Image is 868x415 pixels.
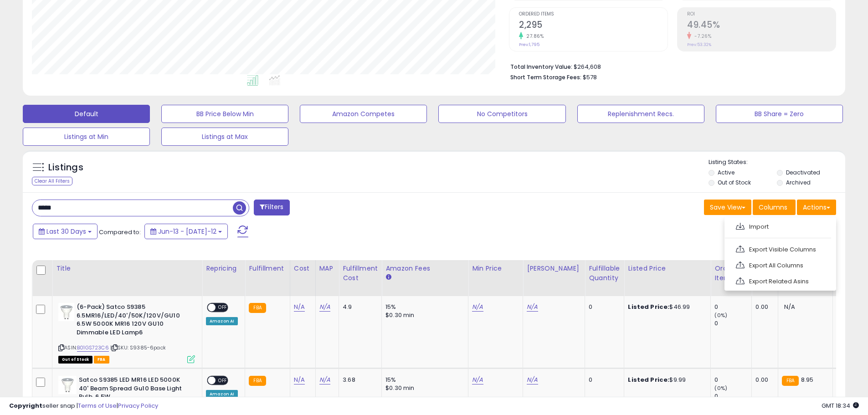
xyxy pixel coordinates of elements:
button: Amazon Competes [300,105,427,123]
b: (6-Pack) Satco S9385 6.5MR16/LED/40'/50K/120V/GU10 6.5W 5000K MR16 120V GU10 Dimmable LED Lamp6 [77,303,187,339]
a: Export All Columns [729,258,829,272]
div: 0 [714,303,751,311]
div: ASIN: [58,303,195,362]
small: FBA [782,376,799,386]
div: 4.9 [343,303,375,311]
div: MAP [319,264,335,273]
button: Listings at Min [23,128,150,146]
div: Min Price [472,264,519,273]
span: Last 30 Days [46,227,86,236]
span: FBA [94,356,109,364]
button: Last 30 Days [33,224,98,239]
a: Export Visible Columns [729,242,829,256]
a: N/A [472,302,483,312]
a: Import [729,220,829,234]
span: 8.95 [801,375,814,384]
button: Filters [254,200,289,215]
span: ROI [687,12,836,17]
div: 0.00 [755,376,770,384]
div: 0 [589,376,617,384]
h5: Listings [48,161,83,174]
div: 3.68 [343,376,375,384]
small: FBA [249,303,266,313]
b: Listed Price: [628,302,669,311]
small: FBA [249,376,266,386]
div: $9.99 [628,376,704,384]
small: 27.86% [523,33,544,40]
span: Columns [759,203,787,212]
button: Listings at Max [161,128,288,146]
p: Listing States: [709,158,845,167]
a: Privacy Policy [118,401,158,410]
div: 0.00 [755,303,770,311]
button: BB Price Below Min [161,105,288,123]
span: $578 [583,73,597,82]
label: Deactivated [786,169,820,176]
a: B01GS723C6 [77,344,109,352]
img: 21634ZMHxPL._SL40_.jpg [58,376,77,394]
span: N/A [784,302,795,311]
span: Ordered Items [519,12,668,17]
a: N/A [294,302,305,312]
div: Listed Price [628,264,707,273]
label: Archived [786,179,811,186]
a: N/A [472,375,483,384]
span: OFF [216,377,230,384]
small: Prev: 1,795 [519,42,539,47]
div: Ordered Items [714,264,748,283]
h2: 49.45% [687,20,836,32]
span: 2025-08-12 18:34 GMT [822,401,859,410]
button: Save View [704,200,751,215]
li: $264,608 [510,61,829,72]
div: 0 [714,376,751,384]
b: Total Inventory Value: [510,63,572,71]
div: Cost [294,264,312,273]
div: 0 [714,319,751,328]
div: Amazon Fees [385,264,464,273]
a: N/A [319,302,330,312]
b: Listed Price: [628,375,669,384]
div: Fulfillment Cost [343,264,378,283]
button: No Competitors [438,105,565,123]
label: Active [718,169,734,176]
button: Jun-13 - [DATE]-12 [144,224,228,239]
div: $46.99 [628,303,704,311]
small: (0%) [714,312,727,319]
a: N/A [319,375,330,384]
small: (0%) [714,384,727,392]
button: Actions [797,200,836,215]
div: seller snap | | [9,402,158,410]
b: Satco S9385 LED MR16 LED 5000K 40' Beam Spread Gu10 Base Light Bulb, 6.5W [79,376,190,404]
span: All listings that are currently out of stock and unavailable for purchase on Amazon [58,356,92,364]
div: $0.30 min [385,311,461,319]
div: 15% [385,303,461,311]
span: Jun-13 - [DATE]-12 [158,227,216,236]
div: 15% [385,376,461,384]
div: Amazon AI [206,317,238,325]
small: -7.26% [691,33,711,40]
a: N/A [527,302,538,312]
span: Compared to: [99,228,141,236]
span: OFF [216,304,230,312]
div: 0 [589,303,617,311]
a: N/A [527,375,538,384]
button: Replenishment Recs. [577,105,704,123]
button: Columns [753,200,796,215]
div: Fulfillment [249,264,286,273]
div: Clear All Filters [32,177,72,185]
span: | SKU: S9385-6pack [110,344,166,351]
small: Prev: 53.32% [687,42,711,47]
img: 31dYPxDZUfL._SL40_.jpg [58,303,74,321]
strong: Copyright [9,401,42,410]
small: Amazon Fees. [385,273,391,282]
div: [PERSON_NAME] [527,264,581,273]
label: Out of Stock [718,179,751,186]
div: Fulfillable Quantity [589,264,620,283]
a: Export Related Asins [729,274,829,288]
div: Repricing [206,264,241,273]
div: $0.30 min [385,384,461,392]
button: BB Share = Zero [716,105,843,123]
button: Default [23,105,150,123]
b: Short Term Storage Fees: [510,73,581,81]
div: Title [56,264,198,273]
